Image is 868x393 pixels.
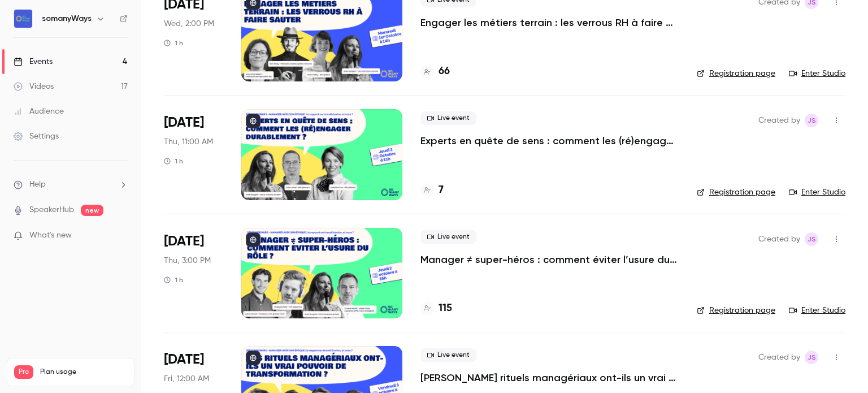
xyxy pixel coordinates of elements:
[789,68,845,79] a: Enter Studio
[14,10,32,28] img: somanyWays
[420,64,450,79] a: 66
[14,365,33,379] span: Pro
[420,134,679,148] a: Experts en quête de sens : comment les (ré)engager durablement ?
[164,157,183,166] div: 1 h
[420,371,679,385] a: [PERSON_NAME] rituels managériaux ont-ils un vrai pouvoir de transformation ?
[805,351,818,364] span: Julia Sueur
[29,179,46,191] span: Help
[420,183,444,198] a: 7
[420,16,679,29] a: Engager les métiers terrain : les verrous RH à faire sauter
[164,232,204,251] span: [DATE]
[164,275,183,284] div: 1 h
[40,368,127,377] span: Plan usage
[14,179,128,191] li: help-dropdown-opener
[164,18,214,29] span: Wed, 2:00 PM
[420,253,679,266] a: Manager ≠ super-héros : comment éviter l’usure du rôle ?
[805,232,818,246] span: Julia Sueur
[808,232,816,246] span: JS
[164,351,204,369] span: [DATE]
[164,109,223,200] div: Oct 2 Thu, 11:00 AM (Europe/Paris)
[14,81,54,92] div: Videos
[439,183,444,198] h4: 7
[439,301,452,316] h4: 115
[420,230,476,244] span: Live event
[14,56,53,67] div: Events
[758,232,800,246] span: Created by
[42,13,92,24] h6: somanyWays
[808,114,816,127] span: JS
[164,255,211,266] span: Thu, 3:00 PM
[697,305,775,316] a: Registration page
[789,305,845,316] a: Enter Studio
[164,373,209,385] span: Fri, 12:00 AM
[420,111,476,125] span: Live event
[805,114,818,127] span: Julia Sueur
[14,131,59,142] div: Settings
[420,301,452,316] a: 115
[758,114,800,127] span: Created by
[439,64,450,79] h4: 66
[164,136,213,148] span: Thu, 11:00 AM
[81,205,103,216] span: new
[697,68,775,79] a: Registration page
[697,187,775,198] a: Registration page
[29,230,72,241] span: What's new
[758,351,800,364] span: Created by
[808,351,816,364] span: JS
[29,204,74,216] a: SpeakerHub
[14,106,64,117] div: Audience
[164,38,183,47] div: 1 h
[789,187,845,198] a: Enter Studio
[164,114,204,132] span: [DATE]
[164,228,223,318] div: Oct 2 Thu, 3:00 PM (Europe/Paris)
[420,348,476,362] span: Live event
